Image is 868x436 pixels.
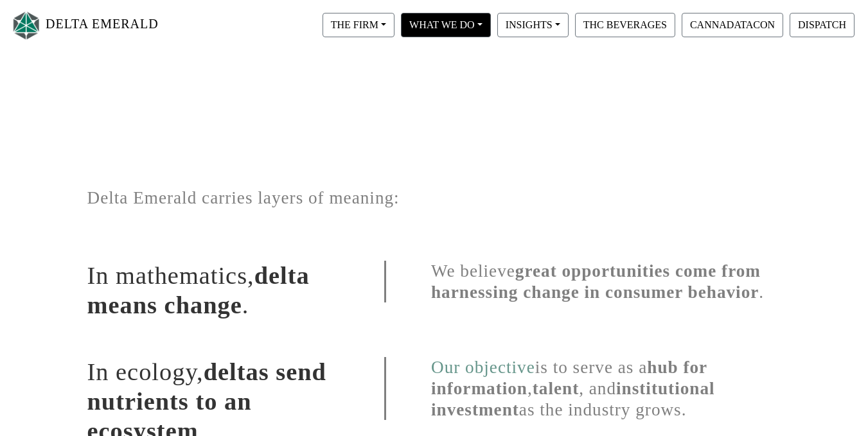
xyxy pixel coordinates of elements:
span: hub for information [431,358,707,398]
button: WHAT WE DO [401,13,491,37]
button: INSIGHTS [497,13,569,37]
button: DISPATCH [790,13,855,37]
img: Logo [10,8,42,42]
a: DISPATCH [786,19,858,30]
a: DELTA EMERALD [10,5,159,46]
h1: In mathematics, . [87,261,366,320]
h1: is to serve as a , , and as the industry grows. [384,357,781,420]
a: Our objective [431,358,535,377]
button: THC BEVERAGES [575,13,675,37]
span: institutional investment [431,379,715,419]
span: great opportunities come from harnessing change in consumer behavior [431,261,761,302]
h1: We believe . [384,261,781,302]
h1: Delta Emerald carries layers of meaning: [87,187,781,209]
button: THE FIRM [323,13,394,37]
a: CANNADATACON [678,19,786,30]
span: talent [533,379,579,398]
button: CANNADATACON [682,13,783,37]
a: THC BEVERAGES [572,19,678,30]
